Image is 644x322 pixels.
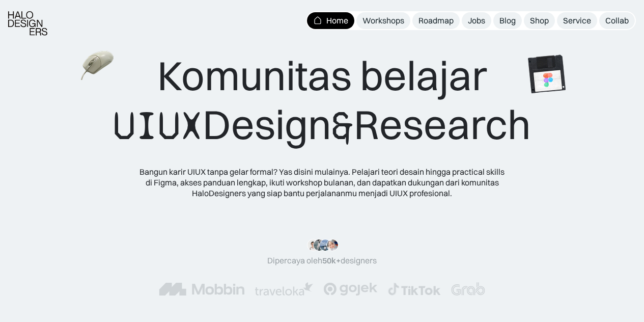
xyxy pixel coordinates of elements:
[599,12,635,29] a: Collab
[267,255,377,266] div: Dipercaya oleh designers
[412,12,460,29] a: Roadmap
[331,101,354,150] span: &
[605,15,629,26] div: Collab
[530,15,549,26] div: Shop
[362,15,404,26] div: Workshops
[462,12,491,29] a: Jobs
[356,12,410,29] a: Workshops
[499,15,516,26] div: Blog
[563,15,591,26] div: Service
[418,15,454,26] div: Roadmap
[139,167,506,198] div: Bangun karir UIUX tanpa gelar formal? Yas disini mulainya. Pelajari teori desain hingga practical...
[113,51,531,150] div: Komunitas belajar Design Research
[524,12,555,29] a: Shop
[326,15,348,26] div: Home
[113,101,203,150] span: UIUX
[468,15,485,26] div: Jobs
[557,12,597,29] a: Service
[493,12,522,29] a: Blog
[322,255,341,265] span: 50k+
[307,12,354,29] a: Home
